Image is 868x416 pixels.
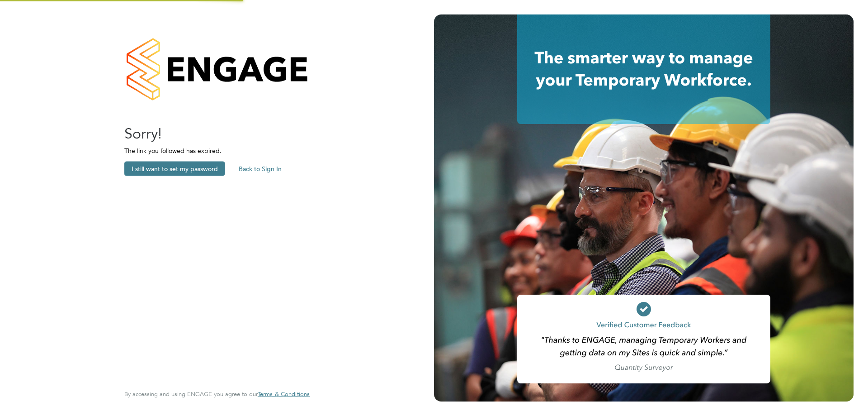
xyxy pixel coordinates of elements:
[124,124,301,143] h2: Sorry!
[258,391,310,398] a: Terms & Conditions
[258,390,310,398] span: Terms & Conditions
[124,390,310,398] span: By accessing and using ENGAGE you agree to our
[124,147,301,155] p: The link you followed has expired.
[124,162,225,176] button: I still want to set my password
[231,162,289,176] button: Back to Sign In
